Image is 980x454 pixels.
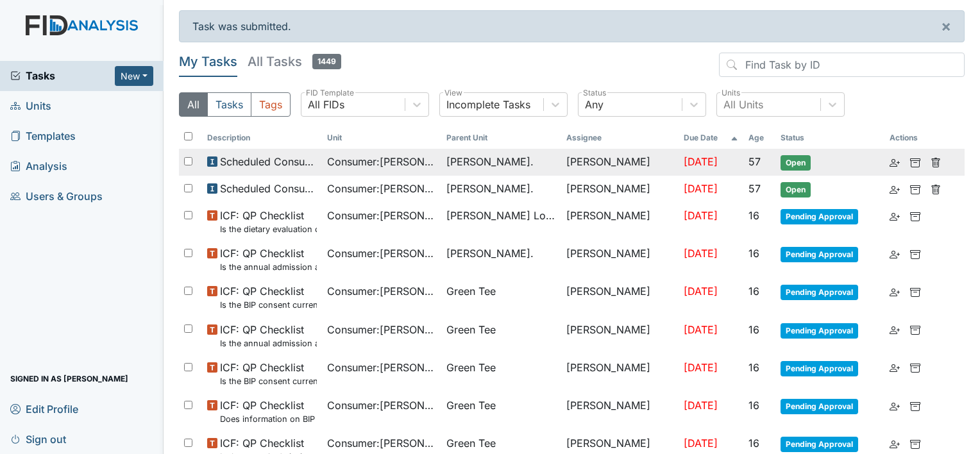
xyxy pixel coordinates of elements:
span: Consumer : [PERSON_NAME] [327,360,437,375]
td: [PERSON_NAME] [561,149,679,176]
span: ICF: QP Checklist Is the annual admission agreement current? (document the date in the comment se... [220,246,317,273]
span: [PERSON_NAME]. [446,154,534,169]
a: Archive [910,398,920,413]
span: Consumer : [PERSON_NAME] [327,154,437,169]
span: Pending Approval [781,209,858,224]
div: Task was submitted. [179,10,965,42]
span: ICF: QP Checklist Does information on BIP and consent match? [220,398,317,425]
h5: My Tasks [179,53,237,71]
th: Toggle SortBy [743,127,775,149]
span: Consumer : [PERSON_NAME] [327,322,437,337]
a: Delete [931,181,941,196]
th: Actions [884,127,949,149]
a: Archive [910,181,920,196]
td: [PERSON_NAME] [561,176,679,203]
a: Archive [910,283,920,299]
button: All [179,92,208,117]
div: All Units [723,97,763,112]
span: [DATE] [684,247,718,260]
span: Green Tee [446,398,496,413]
input: Toggle All Rows Selected [184,132,192,140]
span: Green Tee [446,283,496,299]
div: Any [585,97,604,112]
a: Archive [910,360,920,375]
small: Is the annual admission agreement current? (document the date in the comment section) [220,337,317,349]
span: Open [781,182,811,198]
span: ICF: QP Checklist Is the BIP consent current? (document the date, BIP number in the comment section) [220,360,317,387]
span: [PERSON_NAME]. [446,246,534,261]
span: Analysis [10,156,67,176]
small: Is the BIP consent current? (document the date, BIP number in the comment section) [220,375,317,387]
small: Is the annual admission agreement current? (document the date in the comment section) [220,261,317,273]
span: Pending Approval [781,247,858,262]
td: [PERSON_NAME] [561,392,679,430]
th: Toggle SortBy [679,127,743,149]
span: Scheduled Consumer Chart Review [220,154,317,169]
span: Consumer : [PERSON_NAME], Shekeyra [327,208,437,223]
div: Type filter [179,92,291,117]
span: [DATE] [684,323,718,336]
span: Pending Approval [781,399,858,414]
a: Archive [910,435,920,451]
span: Pending Approval [781,323,858,339]
span: Pending Approval [781,437,858,452]
a: Archive [910,208,920,223]
th: Toggle SortBy [775,127,885,149]
span: Edit Profile [10,399,78,419]
a: Archive [910,246,920,261]
span: 16 [748,247,759,260]
span: Users & Groups [10,187,103,206]
td: [PERSON_NAME] [561,355,679,392]
button: Tags [251,92,291,117]
span: × [941,17,951,35]
h5: All Tasks [248,53,341,71]
a: Delete [931,154,941,169]
span: [PERSON_NAME] Loop [446,208,556,223]
span: [PERSON_NAME]. [446,181,534,196]
div: All FIDs [308,97,344,112]
td: [PERSON_NAME] [561,278,679,316]
span: 57 [748,155,761,168]
span: Sign out [10,429,66,449]
span: 16 [748,437,759,450]
td: [PERSON_NAME] [561,203,679,240]
button: New [115,66,153,86]
span: 16 [748,399,759,412]
th: Toggle SortBy [322,127,442,149]
span: Consumer : [PERSON_NAME] [327,181,437,196]
th: Toggle SortBy [441,127,561,149]
a: Archive [910,154,920,169]
span: [DATE] [684,285,718,298]
button: × [928,11,964,42]
span: ICF: QP Checklist Is the dietary evaluation current? (document the date in the comment section) [220,208,317,235]
span: Signed in as [PERSON_NAME] [10,369,128,389]
span: 1449 [312,54,341,69]
span: Tasks [10,68,115,83]
span: Pending Approval [781,285,858,300]
a: Archive [910,322,920,337]
span: Green Tee [446,322,496,337]
span: 16 [748,209,759,222]
span: Scheduled Consumer Chart Review [220,181,317,196]
span: 16 [748,323,759,336]
th: Assignee [561,127,679,149]
td: [PERSON_NAME] [561,317,679,355]
span: [DATE] [684,182,718,195]
span: Green Tee [446,435,496,451]
span: Consumer : [PERSON_NAME] [327,283,437,299]
span: Open [781,155,811,171]
div: Incomplete Tasks [446,97,530,112]
button: Tasks [207,92,251,117]
span: [DATE] [684,437,718,450]
span: Consumer : [PERSON_NAME] [327,246,437,261]
span: 16 [748,361,759,374]
span: Green Tee [446,360,496,375]
small: Does information on BIP and consent match? [220,413,317,425]
span: Consumer : [PERSON_NAME] [327,435,437,451]
span: ICF: QP Checklist Is the annual admission agreement current? (document the date in the comment se... [220,322,317,349]
span: [DATE] [684,399,718,412]
span: Consumer : [PERSON_NAME] [327,398,437,413]
span: [DATE] [684,155,718,168]
span: 16 [748,285,759,298]
td: [PERSON_NAME] [561,240,679,278]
